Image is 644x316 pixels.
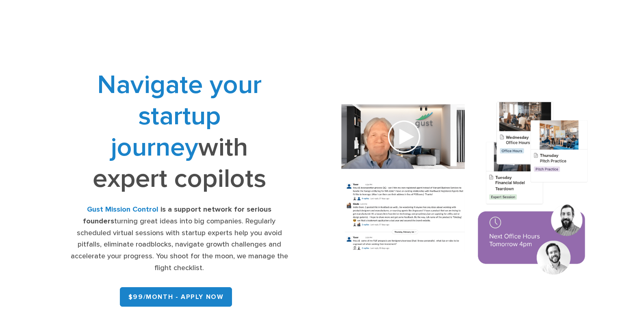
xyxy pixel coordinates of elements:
[120,287,232,307] a: $99/month - APPLY NOW
[83,205,271,225] strong: is a support network for serious founders
[87,205,158,214] strong: Gust Mission Control
[70,204,288,274] div: turning great ideas into big companies. Regularly scheduled virtual sessions with startup experts...
[328,92,602,287] img: Composition of calendar events, a video call presentation, and chat rooms
[70,69,288,194] h1: with expert copilots
[97,69,262,163] span: Navigate your startup journey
